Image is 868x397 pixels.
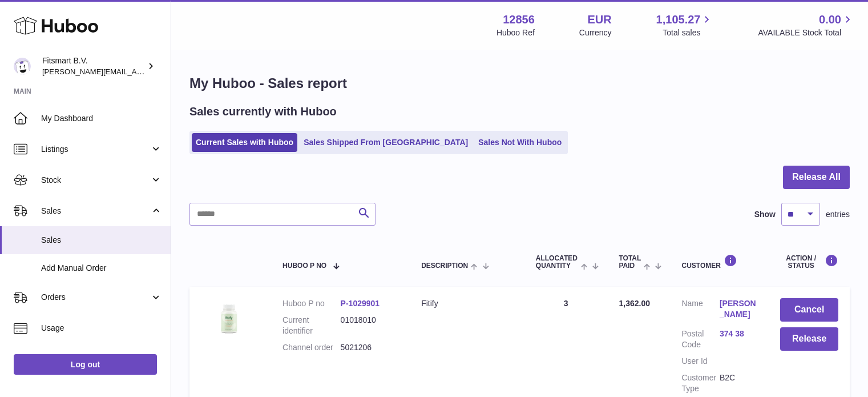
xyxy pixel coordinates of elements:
[656,12,701,27] span: 1,105.27
[341,342,399,353] dd: 5021206
[341,299,380,308] a: P-1029901
[421,262,468,270] span: Description
[720,328,757,339] a: 374 38
[826,209,850,220] span: entries
[780,327,838,351] button: Release
[41,113,162,124] span: My Dashboard
[579,27,612,38] div: Currency
[41,144,150,155] span: Listings
[783,166,850,189] button: Release All
[41,206,150,216] span: Sales
[282,342,341,353] dt: Channel order
[41,235,162,246] span: Sales
[192,133,297,152] a: Current Sales with Huboo
[681,328,719,350] dt: Postal Code
[758,12,854,38] a: 0.00 AVAILABLE Stock Total
[780,254,838,270] div: Action / Status
[536,255,578,270] span: ALLOCATED Quantity
[758,27,854,38] span: AVAILABLE Stock Total
[619,255,641,270] span: Total paid
[42,55,145,77] div: Fitsmart B.V.
[189,104,337,119] h2: Sales currently with Huboo
[474,133,566,152] a: Sales Not With Huboo
[282,315,341,336] dt: Current identifier
[819,12,841,27] span: 0.00
[780,298,838,322] button: Cancel
[282,262,326,270] span: Huboo P no
[496,27,535,38] div: Huboo Ref
[41,323,162,334] span: Usage
[341,315,399,336] dd: 01018010
[282,298,341,309] dt: Huboo P no
[189,74,850,93] h1: My Huboo - Sales report
[754,209,776,220] label: Show
[720,372,757,394] dd: B2C
[681,298,719,323] dt: Name
[41,263,162,274] span: Add Manual Order
[720,298,757,320] a: [PERSON_NAME]
[300,133,472,152] a: Sales Shipped From [GEOGRAPHIC_DATA]
[42,67,229,76] span: [PERSON_NAME][EMAIL_ADDRESS][DOMAIN_NAME]
[681,356,719,367] dt: User Id
[201,298,258,339] img: 128561739542540.png
[656,12,714,38] a: 1,105.27 Total sales
[14,354,157,375] a: Log out
[681,372,719,394] dt: Customer Type
[681,254,757,270] div: Customer
[421,298,513,309] div: Fitify
[14,58,31,75] img: jonathan@leaderoo.com
[41,175,150,186] span: Stock
[587,12,611,27] strong: EUR
[503,12,535,27] strong: 12856
[619,299,650,308] span: 1,362.00
[663,27,713,38] span: Total sales
[41,292,150,303] span: Orders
